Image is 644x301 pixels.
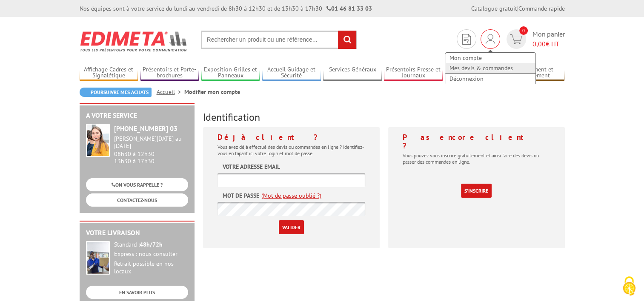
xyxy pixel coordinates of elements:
[184,88,240,96] li: Modifier mon compte
[140,66,199,80] a: Présentoirs et Porte-brochures
[471,5,517,12] a: Catalogue gratuit
[338,31,356,49] input: rechercher
[445,74,535,84] a: Déconnexion
[445,63,535,73] a: Mes devis & commandes
[462,34,471,45] img: devis rapide
[261,191,321,200] a: (Mot de passe oublié ?)
[86,229,188,237] h2: Votre livraison
[471,4,565,13] div: |
[323,66,382,80] a: Services Généraux
[114,260,188,275] div: Retrait possible en nos locaux
[445,53,535,63] a: Mon compte
[279,220,304,234] input: Valider
[86,241,110,275] img: widget-livraison.jpg
[262,66,321,80] a: Accueil Guidage et Sécurité
[532,39,565,49] span: € HT
[140,241,163,248] strong: 48h/72h
[86,124,110,157] img: widget-service.jpg
[114,250,188,258] div: Express : nous consulter
[80,4,372,13] div: Nos équipes sont à votre service du lundi au vendredi de 8h30 à 12h30 et de 13h30 à 17h30
[203,112,565,123] h3: Identification
[532,40,546,48] span: 0,00
[218,133,365,142] h4: Déjà client ?
[532,29,565,49] span: Mon panier
[504,29,565,49] a: devis rapide 0 Mon panier 0,00€ HT
[114,124,177,133] strong: [PHONE_NUMBER] 03
[86,193,188,207] a: CONTACTEZ-NOUS
[218,144,365,156] p: Vous avez déjà effectué des devis ou commandes en ligne ? Identifiez-vous en tapant ici votre log...
[519,26,528,35] span: 0
[201,31,357,49] input: Rechercher un produit ou une référence...
[384,66,443,80] a: Présentoirs Presse et Journaux
[510,34,522,44] img: devis rapide
[223,162,280,171] label: Votre adresse email
[618,275,640,297] img: Cookies (fenêtre modale)
[80,88,152,97] a: Poursuivre mes achats
[201,66,260,80] a: Exposition Grilles et Panneaux
[403,152,550,165] p: Vous pouvez vous inscrire gratuitement et ainsi faire des devis ou passer des commandes en ligne.
[114,135,188,165] div: 08h30 à 12h30 13h30 à 17h30
[614,272,644,301] button: Cookies (fenêtre modale)
[86,286,188,299] a: EN SAVOIR PLUS
[481,29,500,49] div: Mon compte Mes devis & commandes Déconnexion
[80,26,188,57] img: Edimeta
[223,191,259,200] label: Mot de passe
[114,241,188,249] div: Standard :
[461,184,492,198] a: S'inscrire
[157,88,184,96] a: Accueil
[486,34,495,44] img: devis rapide
[86,178,188,191] a: ON VOUS RAPPELLE ?
[518,5,565,12] a: Commande rapide
[86,112,188,119] h2: A votre service
[80,66,138,80] a: Affichage Cadres et Signalétique
[326,5,372,12] strong: 01 46 81 33 03
[403,133,550,150] h4: Pas encore client ?
[114,135,188,150] div: [PERSON_NAME][DATE] au [DATE]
